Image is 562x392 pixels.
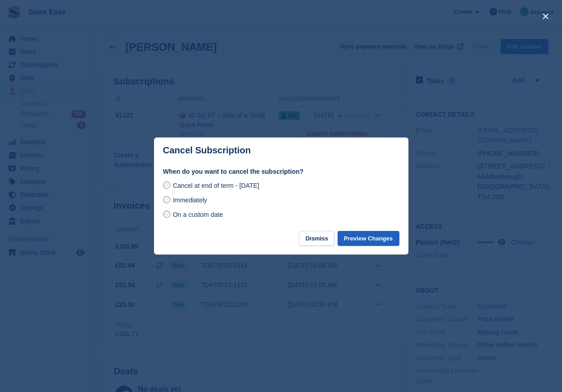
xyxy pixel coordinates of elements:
[163,167,399,176] label: When do you want to cancel the subscription?
[299,231,334,246] button: Dismiss
[173,196,207,204] span: Immediately
[173,182,259,189] span: Cancel at end of term - [DATE]
[173,211,223,218] span: On a custom date
[538,9,553,24] button: close
[163,181,170,189] input: Cancel at end of term - [DATE]
[163,211,170,218] input: On a custom date
[163,145,251,156] p: Cancel Subscription
[163,196,170,203] input: Immediately
[338,231,399,246] button: Preview Changes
